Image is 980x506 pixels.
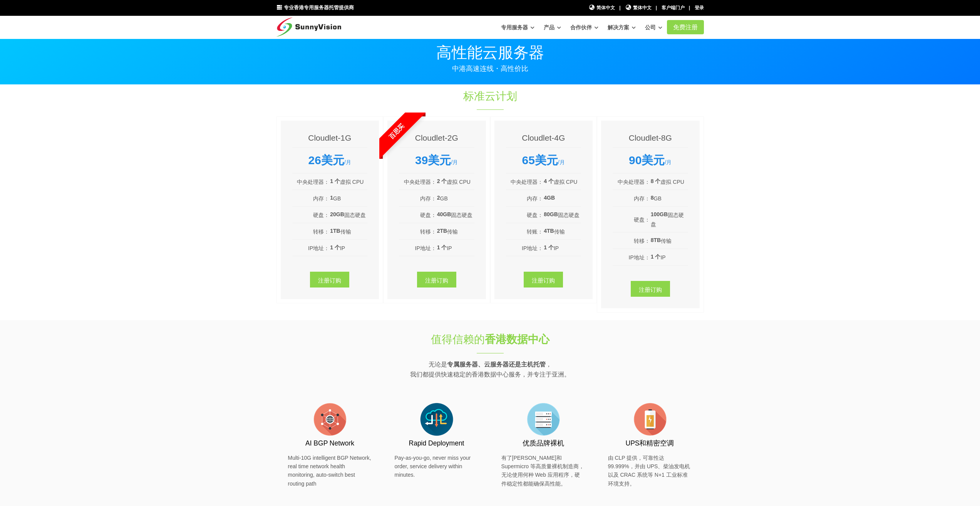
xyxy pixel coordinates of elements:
font: /月 [451,159,458,165]
font: 1 个 [437,244,447,250]
font: 固态硬盘 [451,212,472,218]
font: 20GB [330,211,344,217]
font: 传输 [447,229,458,235]
font: 1 个 [544,244,554,250]
font: 注册订购 [532,277,555,283]
font: 内存： [313,195,329,202]
font: 中央处理器： [511,179,543,185]
font: 专用服务器 [501,24,528,30]
font: IP [554,245,559,251]
font: 传输 [554,229,565,235]
font: 8 个 [651,178,661,184]
font: 转账： [527,229,543,235]
font: 繁体中文 [633,5,652,10]
font: 传输 [661,238,672,244]
font: 内存： [420,195,436,202]
font: 中央处理器： [404,179,436,185]
font: IP地址： [522,245,543,251]
img: flat-server-alt.png [524,400,563,439]
font: | [619,5,620,10]
font: 公司 [645,24,656,30]
font: UPS和精密空调 [626,439,674,447]
font: 解决方案 [608,24,629,30]
font: 虚拟 CPU [660,179,684,185]
font: 80GB [544,211,558,217]
font: 中港高速连线・高性价比 [452,65,528,72]
a: 公司 [645,20,662,34]
h3: AI BGP Network [288,439,372,448]
font: 26美元 [308,154,344,166]
a: 客户端门户 [662,5,685,10]
font: /月 [344,159,351,165]
a: 登录 [695,5,704,10]
font: 硬盘： [527,212,543,218]
font: GB [333,195,341,202]
font: 转移： [420,229,436,235]
font: 高性能云服务器 [436,44,544,61]
font: 优质品牌裸机 [523,439,564,447]
font: 1 个 [330,244,340,250]
font: 1 个 [330,178,340,184]
font: 中央处理器： [297,179,329,185]
font: 转移： [313,229,329,235]
font: /月 [558,159,565,165]
font: 注册订购 [425,277,448,283]
a: 注册订购 [631,281,670,297]
font: 1 个 [651,254,661,260]
font: 转移： [634,238,650,244]
font: IP地址： [629,254,650,261]
a: 简体中文 [589,4,615,12]
h3: Rapid Deployment [395,439,479,448]
font: GB [440,195,448,202]
font: 香港数据中心 [485,333,549,345]
font: 传输 [340,229,351,235]
font: 硬盘： [634,217,650,223]
font: 值得信赖的 [431,333,485,345]
font: 注册订购 [639,286,662,293]
a: 注册订购 [417,272,456,287]
font: 无论是 [429,361,447,368]
font: 专业香港专用服务器托管提供商 [284,5,354,10]
img: flat-internet.png [311,400,349,439]
font: 1 [330,195,333,201]
font: 标准云计划 [463,90,517,102]
a: 注册订购 [310,272,349,287]
font: 39美元 [415,154,451,166]
a: 专用服务器 [501,20,534,34]
font: 1TB [330,228,340,234]
img: flat-cloud-in-out.png [417,400,456,439]
font: 2 个 [437,178,447,184]
font: 8TB [651,237,661,243]
font: 注册订购 [318,277,341,283]
font: 90美元 [629,154,665,166]
font: Cloudlet-1G [308,133,351,142]
font: 4GB [544,195,555,201]
p: Multi-10G intelligent BGP Network, real time network health monitoring, auto-switch best routing ... [288,454,372,488]
a: 免费注册 [667,20,704,34]
font: 中央处理器： [618,179,650,185]
font: 百思买 [388,122,405,140]
font: 4TB [544,228,554,234]
font: 产品 [544,24,554,30]
font: 4 个 [544,178,554,184]
font: | [656,5,657,10]
font: 硬盘： [420,212,436,218]
font: 固态硬盘 [558,212,580,218]
font: IP [447,245,452,251]
font: 2 [437,195,440,201]
a: 合作伙伴 [570,20,598,34]
font: 专属服务器、云服务器还是主机托管 [447,361,546,368]
font: 硬盘： [313,212,329,218]
font: 8 [651,195,654,201]
a: 解决方案 [608,20,636,34]
font: | [689,5,690,10]
font: 65美元 [522,154,558,166]
font: 40GB [437,211,451,217]
font: 合作伙伴 [570,24,592,30]
font: 我们都提供快速稳定的香港数据中心服务，并专注于亚洲。 [410,371,570,378]
font: 内存： [527,195,543,202]
font: 虚拟 CPU [554,179,577,185]
font: 简体中文 [596,5,615,10]
font: GB [654,195,662,202]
